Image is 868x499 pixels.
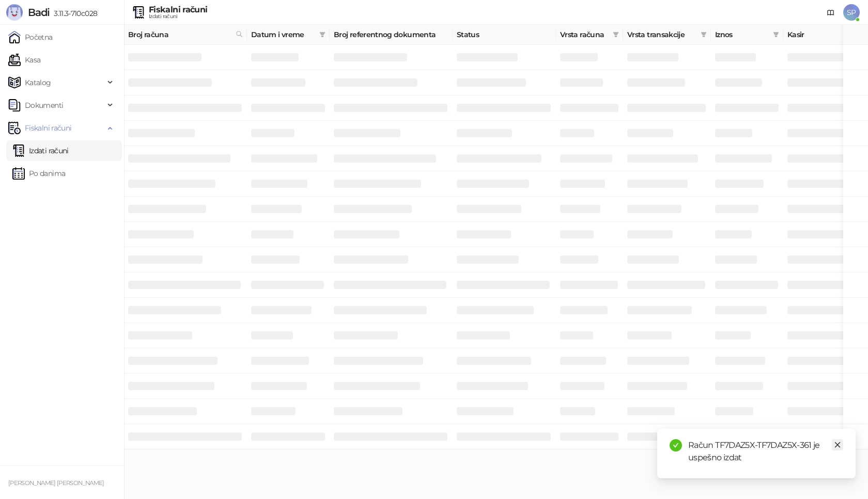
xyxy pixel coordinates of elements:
a: Izdati računi [12,140,69,161]
span: Badi [28,6,50,19]
span: filter [317,27,328,42]
span: Fiskalni računi [25,118,71,138]
span: Iznos [715,29,769,40]
span: check-circle [670,439,682,452]
span: Broj računa [128,29,231,40]
a: Kasa [8,50,40,70]
span: Vrsta računa [560,29,609,40]
span: filter [773,31,779,38]
a: Po danima [12,163,65,184]
span: filter [701,31,707,38]
span: Vrsta transakcije [627,29,696,40]
span: Dokumenti [25,95,63,116]
a: Dokumentacija [823,4,839,21]
th: Status [453,25,556,45]
span: filter [613,31,619,38]
div: Fiskalni računi [149,6,207,14]
th: Vrsta transakcije [623,25,711,45]
span: close [834,441,841,448]
img: Logo [6,4,23,21]
th: Vrsta računa [556,25,623,45]
a: Close [832,439,843,450]
span: filter [611,27,621,42]
th: Broj referentnog dokumenta [330,25,453,45]
span: filter [699,27,709,42]
th: Broj računa [124,25,247,45]
span: filter [771,27,781,42]
span: 3.11.3-710c028 [50,9,97,18]
span: Katalog [25,72,51,93]
span: Datum i vreme [251,29,315,40]
span: SP [843,4,860,21]
span: filter [319,31,326,38]
div: Izdati računi [149,14,207,19]
small: [PERSON_NAME] [PERSON_NAME] [8,479,104,487]
div: Račun TF7DAZ5X-TF7DAZ5X-361 je uspešno izdat [688,439,843,464]
a: Početna [8,27,53,47]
